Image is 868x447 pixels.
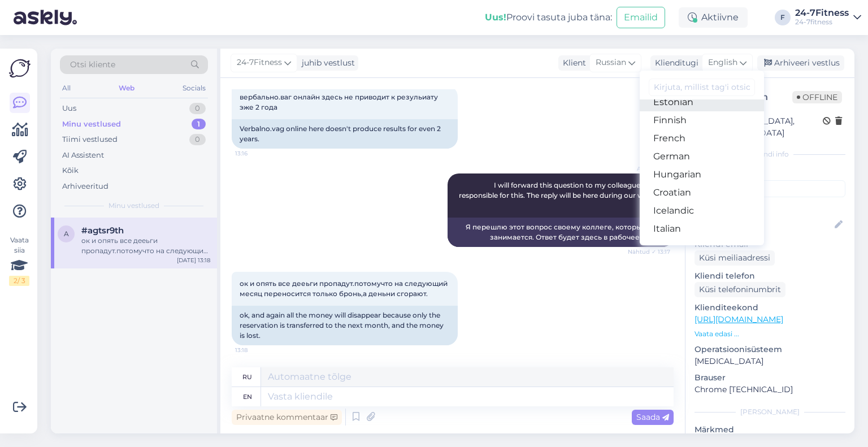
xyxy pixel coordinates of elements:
p: Chrome [TECHNICAL_ID] [695,384,845,396]
span: 13:16 [235,149,277,158]
span: AI Assistent [628,164,670,173]
div: en [243,387,252,406]
div: Küsi telefoninumbrit [695,282,785,297]
span: Minu vestlused [108,201,159,211]
img: Askly Logo [9,58,31,79]
span: Saada [636,412,669,422]
a: German [640,147,764,166]
a: Finnish [640,111,764,129]
span: вербально.ваг онлайн здесь не приводит к резульиату эже 2 года [240,93,440,111]
div: Küsi meiliaadressi [695,250,775,266]
div: AI Assistent [62,150,104,161]
p: Vaata edasi ... [695,329,845,339]
a: French [640,129,764,147]
div: Minu vestlused [62,119,121,130]
p: [MEDICAL_DATA] [695,355,845,367]
div: juhib vestlust [297,57,355,69]
div: 1 [192,119,206,130]
span: 24-7Fitness [237,57,282,69]
span: a [64,229,69,238]
p: Kliendi telefon [695,270,845,282]
div: Klient [558,57,586,69]
span: Nähtud ✓ 13:17 [628,248,670,256]
b: Uus! [485,12,506,23]
span: ок и опять все дееьги пропадут.потомучто на следующий месяц переносится только бронь,а деньни сго... [240,279,449,298]
div: ok, and again all the money will disappear because only the reservation is transferred to the nex... [232,306,458,345]
a: Croatian [640,184,764,202]
div: F [775,10,791,25]
div: Web [116,81,137,96]
div: Proovi tasuta juba täna: [485,11,612,24]
a: Icelandic [640,202,764,220]
span: I will forward this question to my colleague, who is responsible for this. The reply will be here... [459,181,667,210]
p: Klienditeekond [695,302,845,314]
div: [PERSON_NAME] [695,407,845,417]
div: Socials [180,81,208,96]
div: Arhiveeri vestlus [757,55,844,71]
div: 0 [189,134,206,145]
span: Otsi kliente [70,59,115,71]
input: Lisa tag [695,180,845,197]
div: Verbalno.vag online here doesn't produce results for even 2 years. [232,119,458,149]
a: Estonian [640,93,764,111]
span: Russian [596,57,626,69]
p: Kliendi email [695,238,845,250]
div: 24-7fitness [795,18,849,27]
div: 0 [189,103,206,114]
div: Kõik [62,165,79,176]
div: 24-7Fitness [795,8,849,18]
div: Kliendi info [695,149,845,159]
span: 13:18 [235,346,277,354]
div: [DATE] 13:18 [177,256,210,264]
div: Uus [62,103,76,114]
div: ок и опять все дееьги пропадут.потомучто на следующий месяц переносится только бронь,а деньни сго... [81,236,210,256]
button: Emailid [617,7,665,28]
div: Я перешлю этот вопрос своему коллеге, который этим занимается. Ответ будет здесь в рабочее время. [448,218,674,247]
div: 2 / 3 [9,276,29,286]
a: Hungarian [640,166,764,184]
div: All [60,81,73,96]
p: Kliendi tag'id [695,166,845,178]
input: Lisa nimi [695,219,832,231]
span: English [708,57,737,69]
p: Brauser [695,372,845,384]
div: ru [242,367,252,387]
div: Klienditugi [650,57,698,69]
div: Vaata siia [9,235,29,286]
span: #agtsr9th [81,225,124,236]
a: [URL][DOMAIN_NAME] [695,314,783,324]
a: Japanese [640,238,764,256]
div: Arhiveeritud [62,181,108,192]
p: Kliendi nimi [695,202,845,214]
input: Kirjuta, millist tag'i otsid [649,79,755,96]
span: Offline [792,91,842,103]
div: Tiimi vestlused [62,134,118,145]
a: Italian [640,220,764,238]
p: Märkmed [695,424,845,436]
a: 24-7Fitness24-7fitness [795,8,861,27]
p: Operatsioonisüsteem [695,344,845,355]
div: Privaatne kommentaar [232,410,342,425]
div: Aktiivne [679,7,748,28]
